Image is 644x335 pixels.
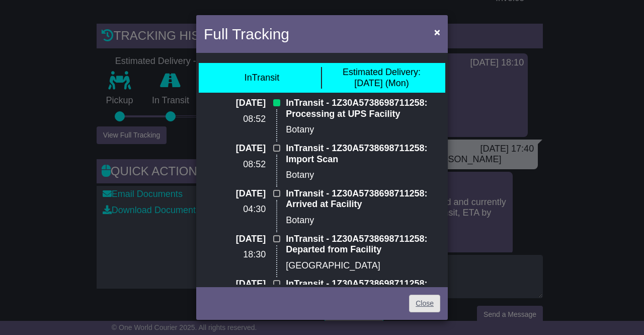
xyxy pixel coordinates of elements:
[286,124,440,136] p: Botany
[245,73,279,84] div: InTransit
[286,215,440,226] p: Botany
[204,114,266,125] p: 08:52
[204,188,266,199] p: [DATE]
[286,170,440,181] p: Botany
[343,67,421,77] span: Estimated Delivery:
[204,98,266,109] p: [DATE]
[204,204,266,215] p: 04:30
[204,159,266,170] p: 08:52
[286,279,440,300] p: InTransit - 1Z30A5738698711258: Arrived at Facility
[286,143,440,165] p: InTransit - 1Z30A5738698711258: Import Scan
[286,260,440,272] p: [GEOGRAPHIC_DATA]
[204,143,266,154] p: [DATE]
[434,26,440,38] span: ×
[429,22,445,42] button: Close
[286,98,440,119] p: InTransit - 1Z30A5738698711258: Processing at UPS Facility
[204,23,289,45] h4: Full Tracking
[343,67,421,89] div: [DATE] (Mon)
[286,234,440,255] p: InTransit - 1Z30A5738698711258: Departed from Facility
[409,295,440,312] a: Close
[286,188,440,210] p: InTransit - 1Z30A5738698711258: Arrived at Facility
[204,279,266,290] p: [DATE]
[204,249,266,260] p: 18:30
[204,234,266,245] p: [DATE]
